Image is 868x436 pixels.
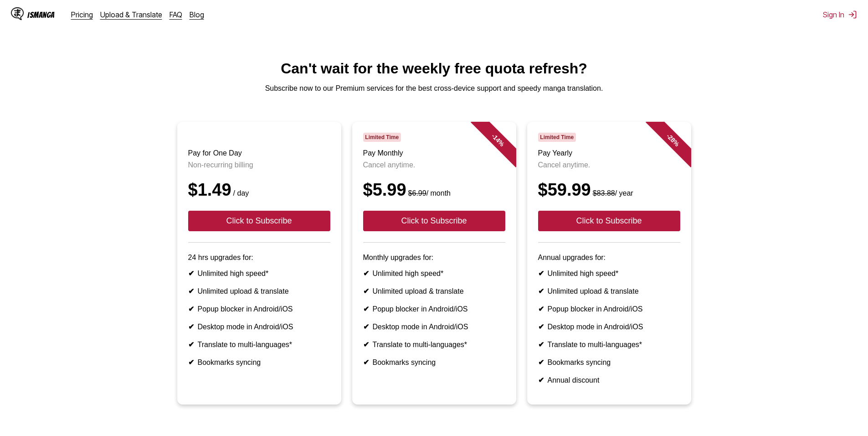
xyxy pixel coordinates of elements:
[406,189,451,197] small: / month
[188,323,194,331] b: ✔
[538,211,680,231] button: Click to Subscribe
[188,180,330,200] div: $1.49
[188,270,194,277] b: ✔
[190,10,204,19] a: Blog
[538,305,544,313] b: ✔
[11,7,71,22] a: IsManga LogoIsManga
[71,10,93,19] a: Pricing
[538,149,680,157] h3: Pay Yearly
[363,287,505,296] li: Unlimited upload & translate
[363,287,369,295] b: ✔
[188,161,330,169] p: Non-recurring billing
[363,323,369,331] b: ✔
[538,340,680,349] li: Translate to multi-languages*
[363,269,505,278] li: Unlimited high speed*
[188,358,330,367] li: Bookmarks syncing
[188,211,330,231] button: Click to Subscribe
[363,340,505,349] li: Translate to multi-languages*
[363,305,369,313] b: ✔
[7,84,861,93] p: Subscribe now to our Premium services for the best cross-device support and speedy manga translat...
[11,7,24,20] img: IsManga Logo
[848,10,857,19] img: Sign out
[100,10,162,19] a: Upload & Translate
[538,322,680,331] li: Desktop mode in Android/iOS
[363,358,369,366] b: ✔
[645,113,700,167] div: - 28 %
[538,269,680,278] li: Unlimited high speed*
[363,161,505,169] p: Cancel anytime.
[363,180,505,200] div: $5.99
[363,322,505,331] li: Desktop mode in Android/iOS
[188,149,330,157] h3: Pay for One Day
[363,305,505,313] li: Popup blocker in Android/iOS
[538,161,680,169] p: Cancel anytime.
[188,254,330,262] p: 24 hrs upgrades for:
[538,341,544,348] b: ✔
[188,341,194,348] b: ✔
[363,358,505,367] li: Bookmarks syncing
[470,113,525,167] div: - 14 %
[188,322,330,331] li: Desktop mode in Android/iOS
[823,10,857,19] button: Sign In
[188,340,330,349] li: Translate to multi-languages*
[538,358,544,366] b: ✔
[538,180,680,200] div: $59.99
[188,287,330,296] li: Unlimited upload & translate
[231,189,249,197] small: / day
[188,287,194,295] b: ✔
[188,358,194,366] b: ✔
[538,287,544,295] b: ✔
[593,189,615,197] s: $83.88
[188,305,194,313] b: ✔
[538,376,680,384] li: Annual discount
[169,10,182,19] a: FAQ
[363,270,369,277] b: ✔
[188,269,330,278] li: Unlimited high speed*
[538,358,680,367] li: Bookmarks syncing
[538,270,544,277] b: ✔
[538,133,576,142] span: Limited Time
[27,10,55,19] div: IsManga
[363,341,369,348] b: ✔
[363,149,505,157] h3: Pay Monthly
[363,211,505,231] button: Click to Subscribe
[591,189,633,197] small: / year
[188,305,330,313] li: Popup blocker in Android/iOS
[538,376,544,384] b: ✔
[408,189,426,197] s: $6.99
[538,287,680,296] li: Unlimited upload & translate
[363,254,505,262] p: Monthly upgrades for:
[538,305,680,313] li: Popup blocker in Android/iOS
[363,133,401,142] span: Limited Time
[538,323,544,331] b: ✔
[7,60,861,77] h1: Can't wait for the weekly free quota refresh?
[538,254,680,262] p: Annual upgrades for:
